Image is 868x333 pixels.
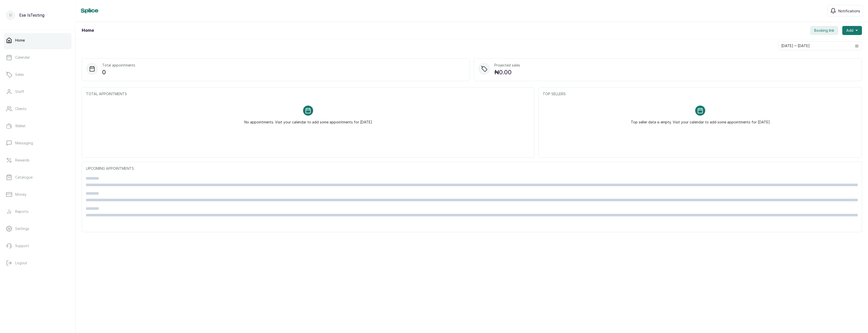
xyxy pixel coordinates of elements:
p: Money [15,192,26,197]
p: Calendar [15,55,30,60]
span: Add [846,28,853,33]
a: Wallet [4,119,71,133]
p: Projected sales [494,63,520,68]
p: Settings [15,226,29,231]
a: Catalogue [4,170,71,184]
p: Logout [15,260,27,265]
p: Sales [15,72,24,77]
p: Staff [15,89,24,94]
p: TOTAL APPOINTMENTS [86,91,530,96]
a: Reports [4,205,71,219]
button: Notifications [827,5,863,17]
p: Catalogue [15,175,33,180]
a: Clients [4,102,71,116]
a: Sales [4,68,71,82]
p: UPCOMING APPOINTMENTS [86,166,858,171]
a: Staff [4,85,71,99]
a: Money [4,187,71,202]
input: Select date [778,42,852,50]
p: 0 [102,68,135,77]
a: Calendar [4,50,71,64]
svg: calendar [855,44,859,48]
a: Home [4,33,71,47]
a: Settings [4,222,71,236]
span: Notifications [838,8,860,14]
button: Booking link [810,26,838,35]
button: Add [842,26,862,35]
p: Top seller data is empty. Visit your calendar to add some appointments for [DATE] [631,116,770,125]
p: ₦0.00 [494,68,520,77]
p: Total appointments [102,63,135,68]
a: Rewards [4,153,71,167]
p: Wallet [15,123,25,128]
p: Home [15,38,25,43]
p: TOP SELLERS [543,91,858,96]
p: Clients [15,106,26,111]
a: Messaging [4,136,71,150]
a: Support [4,239,71,253]
p: Messaging [15,141,33,146]
p: Rewards [15,158,30,163]
button: Logout [4,256,71,270]
p: Support [15,243,29,248]
p: Ese IsTesting [19,12,44,18]
p: No appointments. Visit your calendar to add some appointments for [DATE] [244,116,372,125]
p: EI [9,13,12,18]
p: Reports [15,209,29,214]
h1: Home [82,27,94,34]
span: Booking link [814,28,834,33]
